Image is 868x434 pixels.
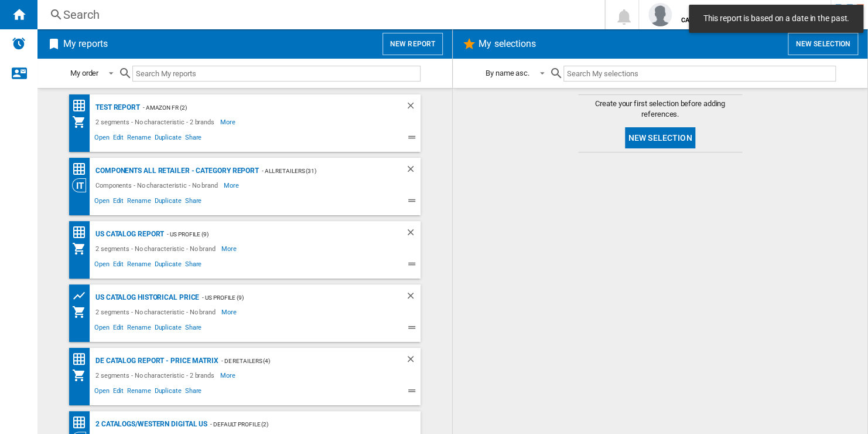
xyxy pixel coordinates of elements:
div: - All Retailers (31) [259,164,382,178]
span: Edit [111,385,126,399]
div: Price Matrix [72,352,93,367]
span: Duplicate [153,322,183,336]
div: Category View [72,178,93,192]
b: CATALOG SEAGATE [GEOGRAPHIC_DATA] [681,16,805,24]
div: 2 segments - No characteristic - No brand [93,242,221,256]
div: Product prices grid [72,289,93,303]
div: Delete [405,100,421,115]
div: Price Matrix [72,225,93,240]
span: Share [183,322,204,336]
div: Delete [405,354,421,368]
span: Create your first selection before adding references. [578,99,742,120]
div: Test Report [93,100,140,115]
div: 2 catalogs/WESTERN DIGITAL US [93,417,207,432]
span: Rename [125,132,152,146]
span: Edit [111,259,126,273]
span: Edit [111,322,126,336]
div: Price Matrix [72,162,93,177]
span: [PERSON_NAME] [681,5,805,17]
span: Rename [125,385,152,399]
span: Open [93,385,111,399]
div: Search [63,6,574,23]
h2: My selections [476,33,538,55]
span: Duplicate [153,259,183,273]
div: Price Matrix [72,99,93,113]
div: Components all Retailer - Category Report [93,164,259,178]
div: 2 segments - No characteristic - 2 brands [93,115,220,129]
div: - Default profile (2) [207,417,397,432]
span: Share [183,195,204,209]
span: Duplicate [153,132,183,146]
div: My Assortment [72,242,93,256]
span: Open [93,322,111,336]
div: US Catalog Historical Price [93,290,199,305]
span: Duplicate [153,385,183,399]
span: Share [183,259,204,273]
div: - US Profile (9) [164,227,382,242]
span: More [220,368,237,382]
span: More [220,115,237,129]
span: More [221,242,238,256]
div: My order [70,69,98,77]
span: Edit [111,195,126,209]
div: US Catalog Report [93,227,164,242]
span: This report is based on a date in the past. [699,13,853,25]
input: Search My selections [563,66,836,82]
img: alerts-logo.svg [12,36,26,50]
div: My Assortment [72,115,93,129]
span: More [224,178,241,192]
div: Components - No characteristic - No brand [93,178,224,192]
span: Duplicate [153,195,183,209]
span: More [221,305,238,319]
span: Share [183,132,204,146]
button: New selection [788,33,858,55]
div: Delete [405,164,421,178]
span: Edit [111,132,126,146]
div: - amazon Fr (2) [140,100,382,115]
span: Open [93,132,111,146]
span: Rename [125,259,152,273]
div: By name asc. [486,69,529,77]
div: - US Profile (9) [199,290,382,305]
span: Rename [125,195,152,209]
button: New report [382,33,443,55]
div: 2 segments - No characteristic - 2 brands [93,368,220,382]
button: New selection [625,127,696,148]
span: Share [183,385,204,399]
div: - DE Retailers (4) [218,354,382,368]
div: DE Catalog Report - Price matrix [93,354,218,368]
div: My Assortment [72,368,93,382]
img: profile.jpg [648,3,672,26]
div: Price Matrix [72,415,93,430]
div: Delete [405,227,421,242]
span: Open [93,195,111,209]
input: Search My reports [132,66,421,82]
span: Rename [125,322,152,336]
div: Delete [405,290,421,305]
h2: My reports [61,33,110,55]
div: 2 segments - No characteristic - No brand [93,305,221,319]
div: My Assortment [72,305,93,319]
span: Open [93,259,111,273]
